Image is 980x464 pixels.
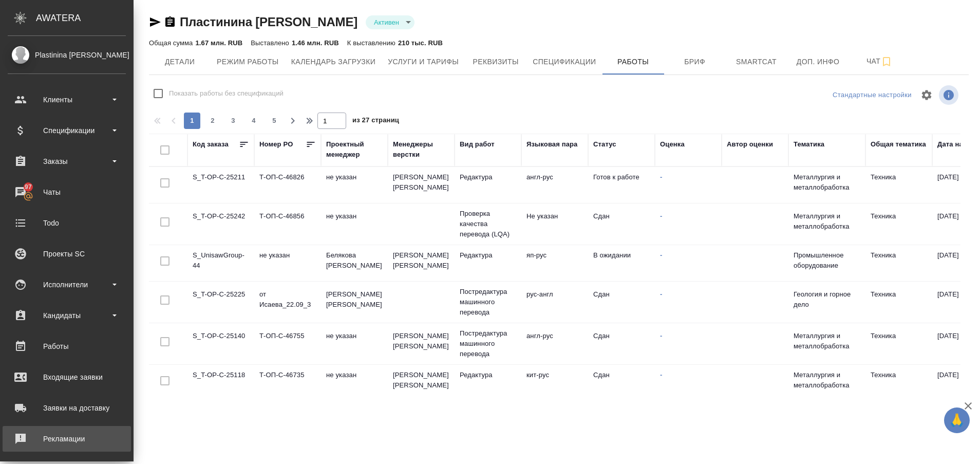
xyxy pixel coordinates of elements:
[217,55,279,68] span: Режим работы
[352,114,399,129] span: из 27 страниц
[588,284,655,320] td: Сдан
[944,407,970,433] button: 🙏
[8,123,126,138] div: Спецификации
[321,326,388,362] td: не указан
[8,339,126,354] div: Работы
[187,206,254,242] td: S_T-OP-C-25242
[347,39,398,47] p: К выставлению
[180,15,357,29] a: Пластинина [PERSON_NAME]
[291,55,376,68] span: Календарь загрузки
[460,250,516,261] p: Редактура
[393,139,449,160] div: Менеджеры верстки
[521,167,588,203] td: англ-рус
[398,39,443,47] p: 210 тыс. RUB
[794,289,860,310] p: Геология и горное дело
[371,18,402,27] button: Активен
[254,206,321,242] td: Т-ОП-С-46856
[8,154,126,169] div: Заказы
[660,371,662,379] a: -
[588,365,655,401] td: Сдан
[254,326,321,362] td: Т-ОП-С-46755
[254,284,321,320] td: от Исаева_22.09_3
[460,172,516,182] p: Редактура
[388,55,459,68] span: Услуги и тарифы
[8,400,126,416] div: Заявки на доставку
[225,113,241,129] button: 3
[609,55,658,68] span: Работы
[3,179,131,205] a: 97Чаты
[914,83,939,107] span: Настроить таблицу
[471,55,520,68] span: Реквизиты
[321,206,388,242] td: не указан
[187,326,254,362] td: S_T-OP-C-25140
[460,139,495,150] div: Вид работ
[246,113,262,129] button: 4
[521,326,588,362] td: англ-рус
[321,245,388,281] td: Белякова [PERSON_NAME]
[865,245,932,281] td: Техника
[3,210,131,236] a: Todo
[871,139,926,150] div: Общая тематика
[794,55,843,68] span: Доп. инфо
[794,172,860,193] p: Металлургия и металлобработка
[521,284,588,320] td: рус-англ
[8,49,126,61] div: Plastinina [PERSON_NAME]
[321,167,388,203] td: не указан
[254,365,321,401] td: Т-ОП-С-46735
[588,326,655,362] td: Сдан
[794,139,824,150] div: Тематика
[321,284,388,320] td: [PERSON_NAME] [PERSON_NAME]
[521,245,588,281] td: яп-рус
[321,365,388,401] td: не указан
[660,173,662,181] a: -
[254,245,321,281] td: не указан
[187,167,254,203] td: S_T-OP-C-25211
[8,92,126,107] div: Клиенты
[660,290,662,298] a: -
[246,116,262,126] span: 4
[259,139,293,150] div: Номер PO
[149,16,161,28] button: Скопировать ссылку для ЯМессенджера
[8,215,126,231] div: Todo
[460,287,516,318] p: Постредактура машинного перевода
[948,410,966,431] span: 🙏
[521,206,588,242] td: Не указан
[193,139,229,150] div: Код заказа
[588,206,655,242] td: Сдан
[660,139,685,150] div: Оценка
[460,328,516,359] p: Постредактура машинного перевода
[266,113,282,129] button: 5
[388,167,455,203] td: [PERSON_NAME] [PERSON_NAME]
[195,39,242,47] p: 1.67 млн. RUB
[865,167,932,203] td: Техника
[533,55,596,68] span: Спецификации
[366,15,414,29] div: Активен
[8,369,126,385] div: Входящие заявки
[794,370,860,391] p: Металлургия и металлобработка
[855,55,904,68] span: Чат
[169,88,284,99] span: Показать работы без спецификаций
[460,370,516,380] p: Редактура
[865,326,932,362] td: Техника
[3,333,131,359] a: Работы
[187,365,254,401] td: S_T-OP-C-25118
[254,167,321,203] td: Т-ОП-С-46826
[660,212,662,220] a: -
[3,364,131,390] a: Входящие заявки
[204,113,221,129] button: 2
[521,365,588,401] td: кит-рус
[225,116,241,126] span: 3
[326,139,383,160] div: Проектный менеджер
[865,206,932,242] td: Техника
[149,39,195,47] p: Общая сумма
[794,250,860,271] p: Промышленное оборудование
[865,365,932,401] td: Техника
[865,284,932,320] td: Техника
[36,8,134,28] div: AWATERA
[593,139,616,150] div: Статус
[880,55,893,68] svg: Подписаться
[794,331,860,351] p: Металлургия и металлобработка
[732,55,781,68] span: Smartcat
[727,139,773,150] div: Автор оценки
[3,241,131,267] a: Проекты SC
